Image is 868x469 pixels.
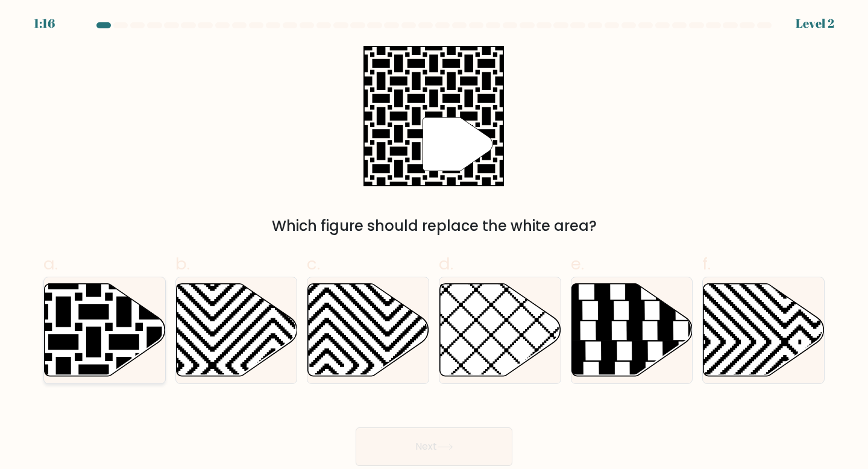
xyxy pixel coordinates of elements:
span: c. [307,252,320,275]
span: f. [702,252,711,275]
span: b. [175,252,190,275]
g: " [423,118,493,171]
span: d. [439,252,453,275]
div: Level 2 [796,14,834,33]
span: e. [571,252,584,275]
div: Which figure should replace the white area? [51,215,817,237]
span: a. [43,252,58,275]
div: 1:16 [34,14,55,33]
button: Next [356,427,512,466]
